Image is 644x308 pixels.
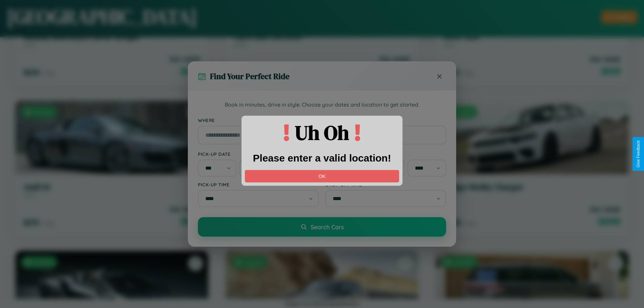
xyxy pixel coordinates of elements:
[198,117,446,123] label: Where
[198,101,446,109] p: Book in minutes, drive in style. Choose your dates and location to get started.
[198,182,319,187] label: Pick-up Time
[325,182,446,187] label: Drop-off Time
[311,223,344,231] span: Search Cars
[198,151,319,157] label: Pick-up Date
[325,151,446,157] label: Drop-off Date
[210,71,289,82] h3: Find Your Perfect Ride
